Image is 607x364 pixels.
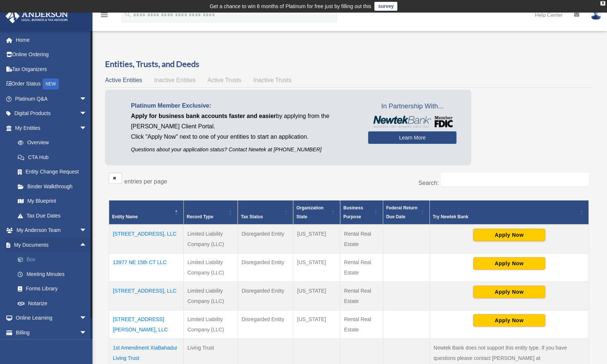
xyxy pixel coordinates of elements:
a: My Documentsarrow_drop_up [5,237,98,252]
span: Tax Status [241,214,263,219]
i: search [124,10,132,18]
td: 13977 NE 15th CT LLC [109,253,184,282]
td: Disregarded Entity [238,253,293,282]
a: survey [374,2,397,11]
td: [STREET_ADDRESS][PERSON_NAME], LLC [109,310,184,338]
p: Platinum Member Exclusive: [131,101,357,111]
td: Limited Liability Company (LLC) [183,282,237,310]
a: Online Learningarrow_drop_down [5,311,98,326]
span: Organization State [296,205,323,219]
label: entries per page [124,178,167,185]
a: CTA Hub [10,150,94,165]
a: My Blueprint [10,194,94,209]
a: Platinum Q&Aarrow_drop_down [5,91,98,106]
th: Entity Name: Activate to invert sorting [109,200,184,225]
img: NewtekBankLogoSM.png [372,116,453,128]
th: Tax Status: Activate to sort [238,200,293,225]
span: Inactive Entities [154,77,196,83]
th: Business Purpose: Activate to sort [340,200,383,225]
a: menu [100,13,109,19]
p: Questions about your application status? Contact Newtek at [PHONE_NUMBER] [131,145,357,154]
td: Limited Liability Company (LLC) [183,253,237,282]
td: Disregarded Entity [238,225,293,253]
th: Organization State: Activate to sort [293,200,340,225]
span: arrow_drop_down [80,121,94,136]
a: Notarize [10,296,98,311]
a: Tax Due Dates [10,208,94,223]
span: arrow_drop_down [80,223,94,238]
td: [US_STATE] [293,282,340,310]
span: Record Type [187,214,213,219]
td: Rental Real Estate [340,282,383,310]
td: Limited Liability Company (LLC) [183,310,237,338]
td: Limited Liability Company (LLC) [183,225,237,253]
span: Federal Return Due Date [386,205,418,219]
td: [STREET_ADDRESS], LLC [109,282,184,310]
label: Search: [418,180,439,186]
a: Learn More [368,131,456,144]
span: Apply for business bank accounts faster and easier [131,113,276,119]
p: Click "Apply Now" next to one of your entities to start an application. [131,132,357,142]
span: Active Entities [105,77,142,83]
a: Binder Walkthrough [10,179,94,194]
a: Home [5,33,98,47]
button: Apply Now [473,257,545,270]
a: Order StatusNEW [5,77,98,92]
th: Federal Return Due Date: Activate to sort [383,200,429,225]
span: Business Purpose [343,205,363,219]
p: by applying from the [PERSON_NAME] Client Portal. [131,111,357,132]
button: Apply Now [473,286,545,298]
a: Digital Productsarrow_drop_down [5,106,98,121]
span: arrow_drop_down [80,325,94,340]
td: Rental Real Estate [340,225,383,253]
img: Anderson Advisors Platinum Portal [3,9,70,23]
th: Try Newtek Bank : Activate to sort [429,200,589,225]
i: menu [100,10,109,19]
a: Meeting Minutes [10,267,98,282]
div: Try Newtek Bank [433,212,577,221]
span: Entity Name [112,214,138,219]
td: Rental Real Estate [340,253,383,282]
td: Disregarded Entity [238,282,293,310]
a: Tax Organizers [5,62,98,77]
a: My Entitiesarrow_drop_down [5,121,94,135]
a: Online Ordering [5,47,98,62]
span: arrow_drop_down [80,311,94,326]
a: My Anderson Teamarrow_drop_down [5,223,98,238]
a: Overview [10,135,91,150]
span: arrow_drop_down [80,106,94,121]
a: Entity Change Request [10,165,94,179]
h3: Entities, Trusts, and Deeds [105,58,593,70]
td: [US_STATE] [293,225,340,253]
th: Record Type: Activate to sort [183,200,237,225]
span: Active Trusts [208,77,242,83]
td: Disregarded Entity [238,310,293,338]
a: Billingarrow_drop_down [5,325,98,340]
td: [STREET_ADDRESS], LLC [109,225,184,253]
span: arrow_drop_down [80,91,94,107]
button: Apply Now [473,229,545,241]
div: close [600,1,605,6]
div: NEW [43,78,59,90]
img: User Pic [590,9,601,20]
td: Rental Real Estate [340,310,383,338]
a: Box [10,252,98,267]
span: Inactive Trusts [253,77,291,83]
span: arrow_drop_up [80,237,94,253]
td: [US_STATE] [293,253,340,282]
td: [US_STATE] [293,310,340,338]
a: Forms Library [10,282,98,296]
div: Get a chance to win 6 months of Platinum for free just by filling out this [210,2,371,11]
span: In Partnership With... [368,101,456,112]
button: Apply Now [473,314,545,327]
